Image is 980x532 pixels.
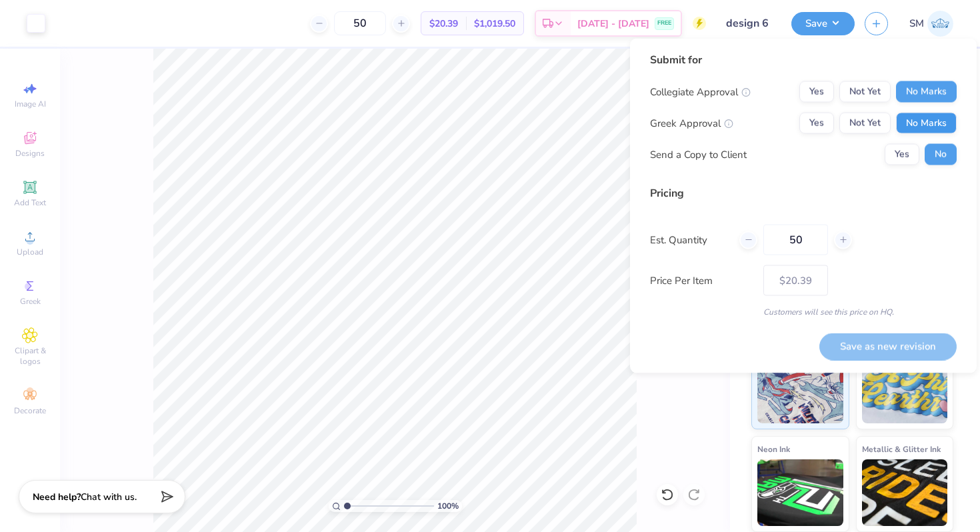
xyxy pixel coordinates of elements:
button: Not Yet [839,113,891,134]
button: Save [791,12,855,35]
div: Send a Copy to Client [650,147,747,162]
span: Neon Ink [757,442,790,456]
span: Image AI [15,99,46,109]
input: – – [334,11,386,35]
img: Sharlize Moayedi [927,11,953,37]
input: – – [763,225,828,255]
div: Collegiate Approval [650,84,751,99]
img: Standard [757,357,843,423]
span: 100 % [437,500,459,512]
div: Customers will see this price on HQ. [650,306,957,318]
input: Untitled Design [716,10,781,37]
label: Price Per Item [650,273,753,288]
button: No Marks [896,81,957,103]
img: Neon Ink [757,459,843,526]
button: Yes [799,81,834,103]
span: Chat with us. [81,491,137,503]
button: No Marks [896,113,957,134]
span: SM [909,16,924,31]
span: Clipart & logos [7,345,53,367]
span: Upload [17,247,43,257]
span: Decorate [14,405,46,416]
label: Est. Quantity [650,232,729,247]
button: Yes [885,144,919,165]
div: Greek Approval [650,115,733,131]
strong: Need help? [33,491,81,503]
span: $20.39 [429,17,458,31]
span: Add Text [14,197,46,208]
span: FREE [657,19,671,28]
button: No [925,144,957,165]
a: SM [909,11,953,37]
span: Metallic & Glitter Ink [862,442,941,456]
span: Designs [15,148,45,159]
img: Metallic & Glitter Ink [862,459,948,526]
span: [DATE] - [DATE] [577,17,649,31]
button: Not Yet [839,81,891,103]
div: Submit for [650,52,957,68]
div: Pricing [650,185,957,201]
span: $1,019.50 [474,17,515,31]
img: Puff Ink [862,357,948,423]
span: Greek [20,296,41,307]
button: Yes [799,113,834,134]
